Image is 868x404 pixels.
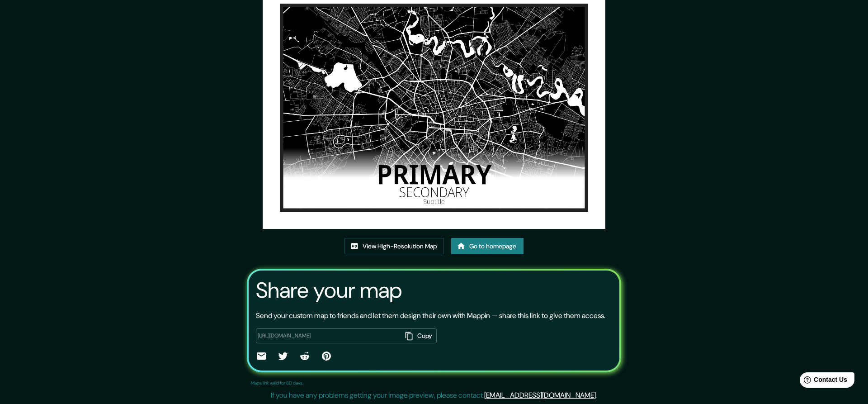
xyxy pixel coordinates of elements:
a: Go to homepage [451,238,524,255]
a: [EMAIL_ADDRESS][DOMAIN_NAME] [484,390,596,400]
a: View High-Resolution Map [344,238,444,255]
p: If you have any problems getting your image preview, please contact . [271,390,597,401]
button: Copy [401,328,437,343]
h3: Share your map [256,278,402,303]
iframe: Help widget launcher [788,369,858,394]
p: Maps link valid for 60 days. [251,380,303,386]
p: Send your custom map to friends and let them design their own with Mappin — share this link to gi... [256,310,605,321]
